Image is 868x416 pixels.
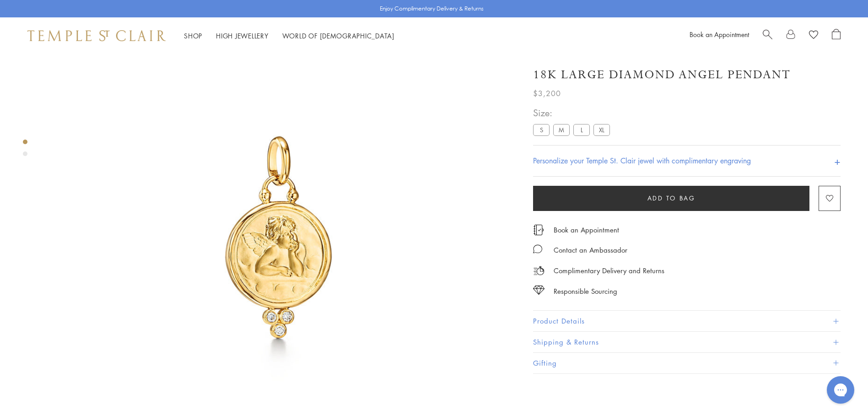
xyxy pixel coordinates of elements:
div: Contact an Ambassador [554,244,627,256]
span: $3,200 [533,87,561,99]
div: Product gallery navigation [23,137,27,163]
button: Shipping & Returns [533,332,841,352]
button: Product Details [533,311,841,331]
img: icon_sourcing.svg [533,286,545,295]
a: View Wishlist [809,29,818,43]
img: Temple St. Clair [27,30,166,41]
a: ShopShop [184,31,202,40]
p: Complimentary Delivery and Returns [554,265,664,276]
a: Book an Appointment [690,30,749,39]
span: Size: [533,105,614,120]
a: Search [763,29,772,43]
button: Gifting [533,353,841,373]
label: S [533,124,550,135]
a: Open Shopping Bag [832,29,841,43]
a: Book an Appointment [554,225,619,235]
a: High JewelleryHigh Jewellery [216,31,269,40]
div: Responsible Sourcing [554,286,617,297]
p: Enjoy Complimentary Delivery & Returns [380,4,484,13]
img: icon_appointment.svg [533,225,544,235]
nav: Main navigation [184,30,394,42]
label: L [573,124,590,135]
h4: Personalize your Temple St. Clair jewel with complimentary engraving [533,155,751,166]
label: M [553,124,570,135]
label: XL [593,124,610,135]
img: icon_delivery.svg [533,265,545,276]
h4: + [834,152,841,169]
button: Add to bag [533,186,809,211]
span: Add to bag [647,193,695,203]
img: MessageIcon-01_2.svg [533,244,542,254]
h1: 18K Large Diamond Angel Pendant [533,67,791,83]
a: World of [DEMOGRAPHIC_DATA]World of [DEMOGRAPHIC_DATA] [282,31,394,40]
iframe: Gorgias live chat messenger [822,373,859,407]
